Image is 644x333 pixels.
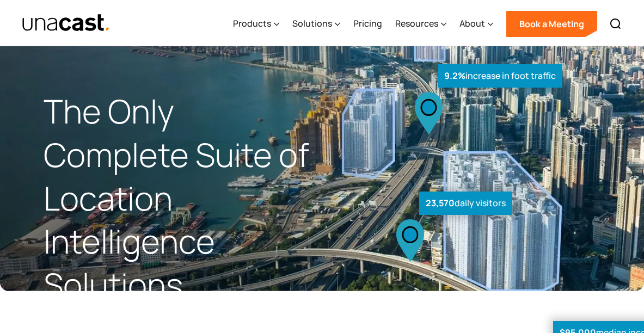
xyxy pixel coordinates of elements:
div: increase in foot traffic [438,64,562,88]
div: Solutions [292,17,332,30]
div: About [459,17,485,30]
strong: 9.2% [444,70,465,82]
div: Products [233,17,271,30]
div: Products [233,2,279,46]
div: Resources [395,2,446,46]
div: About [459,2,493,46]
img: Unacast text logo [22,14,111,33]
div: Resources [395,17,438,30]
a: home [22,14,111,33]
h1: The Only Complete Suite of Location Intelligence Solutions [44,90,322,307]
div: Solutions [292,2,340,46]
a: Pricing [353,2,382,46]
strong: 23,570 [426,197,455,209]
div: daily visitors [419,192,512,215]
img: Search icon [609,17,622,30]
a: Book a Meeting [506,11,597,37]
